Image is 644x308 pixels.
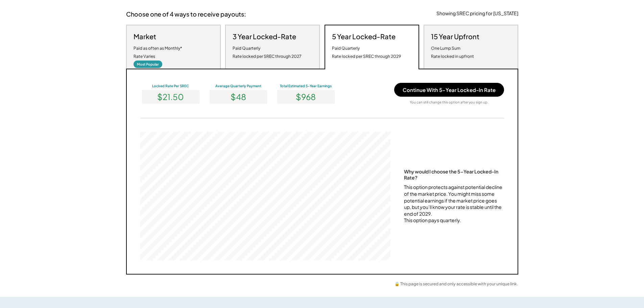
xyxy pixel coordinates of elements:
[134,32,156,41] h3: Market
[404,168,504,181] div: Why would I choose the 5-Year Locked-In Rate?
[332,44,401,61] div: Paid Quarterly Rate locked per SREC through 2029
[134,61,162,68] div: Most Popular
[208,84,269,88] div: Average Quarterly Payment
[394,83,504,97] button: Continue With 5-Year Locked-In Rate
[404,184,504,224] div: This option protects against potential decline of the market price. You might miss some potential...
[142,90,199,104] div: $21.50
[436,10,518,17] div: Showing SREC pricing for [US_STATE]
[410,100,488,104] div: You can still change this option after you sign up.
[134,44,182,61] div: Paid as often as Monthly* Rate Varies
[233,44,302,61] div: Paid Quarterly Rate locked per SREC through 2027
[233,32,296,41] h3: 3 Year Locked-Rate
[277,90,335,104] div: $968
[210,90,267,104] div: $48
[332,32,396,41] h3: 5 Year Locked-Rate
[140,84,201,88] div: Locked Rate Per SREC
[395,281,518,287] h2: 🔒 This page is secured and only accessible with your unique link.
[431,32,479,41] h3: 15 Year Upfront
[276,84,336,88] div: Total Estimated 5-Year Earnings
[126,10,246,18] h3: Choose one of 4 ways to receive payouts:
[431,44,474,61] div: One Lump Sum Rate locked in upfront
